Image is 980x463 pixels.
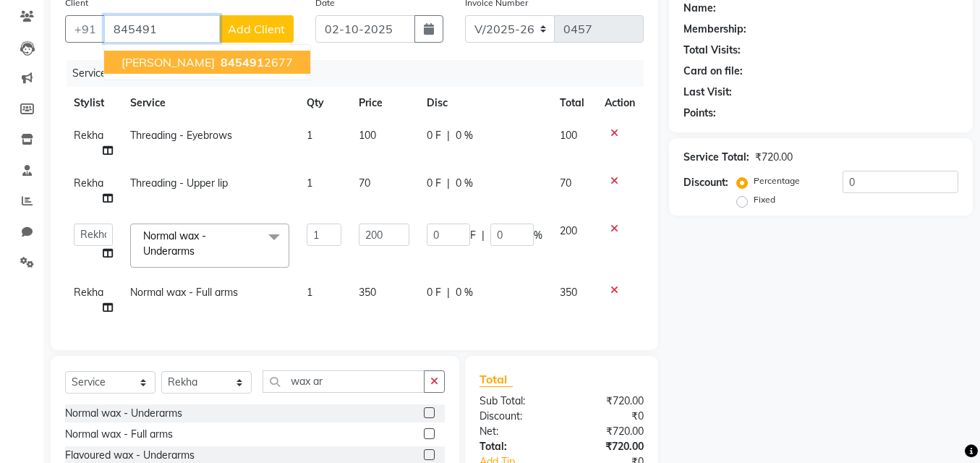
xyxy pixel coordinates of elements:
span: F [470,228,476,243]
span: 200 [560,224,577,237]
input: Search by Name/Mobile/Email/Code [104,15,220,43]
div: Last Visit: [683,85,732,100]
th: Disc [418,87,551,119]
span: Threading - Upper lip [130,177,228,190]
span: 1 [307,129,312,142]
span: 1 [307,177,312,190]
label: Percentage [754,174,800,187]
span: 350 [359,286,376,299]
div: Services [67,60,655,87]
div: Name: [683,1,716,16]
th: Action [596,87,644,119]
span: | [447,285,450,300]
span: Rekha [74,177,103,190]
span: Normal wax - Full arms [130,286,238,299]
span: 1 [307,286,312,299]
span: | [447,128,450,143]
span: | [447,176,450,191]
div: Normal wax - Full arms [65,427,173,442]
div: ₹0 [561,409,655,424]
div: Normal wax - Underarms [65,406,182,421]
span: 70 [359,177,370,190]
button: Add Client [219,15,294,43]
th: Service [122,87,298,119]
span: 0 % [456,128,473,143]
div: ₹720.00 [561,394,655,409]
span: Normal wax - Underarms [143,229,206,258]
span: Total [480,372,513,387]
span: Rekha [74,129,103,142]
th: Qty [298,87,350,119]
th: Stylist [65,87,122,119]
div: Total Visits: [683,43,741,58]
span: 70 [560,177,571,190]
span: 0 % [456,285,473,300]
span: 0 F [427,176,441,191]
div: Total: [469,439,562,454]
span: Rekha [74,286,103,299]
span: 0 % [456,176,473,191]
ngb-highlight: 2677 [218,55,293,69]
div: Net: [469,424,562,439]
div: Discount: [683,175,728,190]
span: 100 [359,129,376,142]
input: Search or Scan [263,370,425,393]
div: Sub Total: [469,394,562,409]
div: Discount: [469,409,562,424]
span: 350 [560,286,577,299]
span: Threading - Eyebrows [130,129,232,142]
div: Flavoured wax - Underarms [65,448,195,463]
span: 845491 [221,55,264,69]
span: [PERSON_NAME] [122,55,215,69]
button: +91 [65,15,106,43]
div: ₹720.00 [561,439,655,454]
span: | [482,228,485,243]
div: Service Total: [683,150,749,165]
div: Card on file: [683,64,743,79]
th: Total [551,87,596,119]
span: 0 F [427,128,441,143]
label: Fixed [754,193,775,206]
span: 0 F [427,285,441,300]
div: Points: [683,106,716,121]
div: ₹720.00 [755,150,793,165]
span: % [534,228,542,243]
a: x [195,245,201,258]
th: Price [350,87,418,119]
span: 100 [560,129,577,142]
span: Add Client [228,22,285,36]
div: ₹720.00 [561,424,655,439]
div: Membership: [683,22,746,37]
